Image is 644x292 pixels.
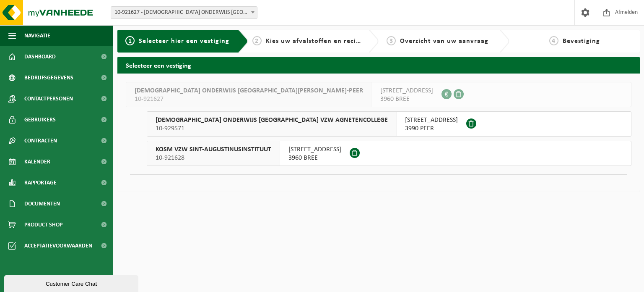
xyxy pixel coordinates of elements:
span: Overzicht van uw aanvraag [400,38,488,45]
span: 10-921628 [156,154,271,162]
span: Gebruikers [24,109,56,130]
button: KOSM VZW SINT-AUGUSTINUSINSTITUUT 10-921628 [STREET_ADDRESS]3960 BREE [147,141,631,166]
span: [DEMOGRAPHIC_DATA] ONDERWIJS [GEOGRAPHIC_DATA] VZW AGNETENCOLLEGE [156,116,388,124]
h2: Selecteer een vestiging [117,57,640,73]
span: Bedrijfsgegevens [24,67,73,88]
iframe: chat widget [4,274,140,292]
span: Acceptatievoorwaarden [24,235,92,256]
span: 10-921627 - KATHOLIEK ONDERWIJS SINT-MICHIEL BOCHOLT-BREE-PEER - BREE [111,7,257,18]
span: [STREET_ADDRESS] [380,87,433,95]
span: 3990 PEER [405,124,458,133]
span: KOSM VZW SINT-AUGUSTINUSINSTITUUT [156,145,271,154]
span: 3960 BREE [380,95,433,103]
span: Rapportage [24,172,57,193]
span: Bevestiging [563,38,600,45]
span: Selecteer hier een vestiging [139,38,229,45]
span: Kies uw afvalstoffen en recipiënten [266,38,381,45]
span: 2 [252,36,262,45]
span: 10-921627 - KATHOLIEK ONDERWIJS SINT-MICHIEL BOCHOLT-BREE-PEER - BREE [111,6,257,19]
span: [DEMOGRAPHIC_DATA] ONDERWIJS [GEOGRAPHIC_DATA][PERSON_NAME]-PEER [135,87,363,95]
span: 3960 BREE [288,154,341,162]
span: 3 [387,36,396,45]
span: [STREET_ADDRESS] [405,116,458,124]
span: Contactpersonen [24,88,73,109]
span: 1 [125,36,135,45]
span: 10-921627 [135,95,363,103]
button: [DEMOGRAPHIC_DATA] ONDERWIJS [GEOGRAPHIC_DATA] VZW AGNETENCOLLEGE 10-929571 [STREET_ADDRESS]3990 ... [147,111,631,137]
span: [STREET_ADDRESS] [288,145,341,154]
span: Contracten [24,130,57,151]
span: Kalender [24,151,50,172]
span: Dashboard [24,46,56,67]
span: Navigatie [24,25,50,46]
span: 4 [549,36,558,45]
span: Documenten [24,193,60,214]
span: Product Shop [24,214,62,235]
span: 10-929571 [156,124,388,133]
